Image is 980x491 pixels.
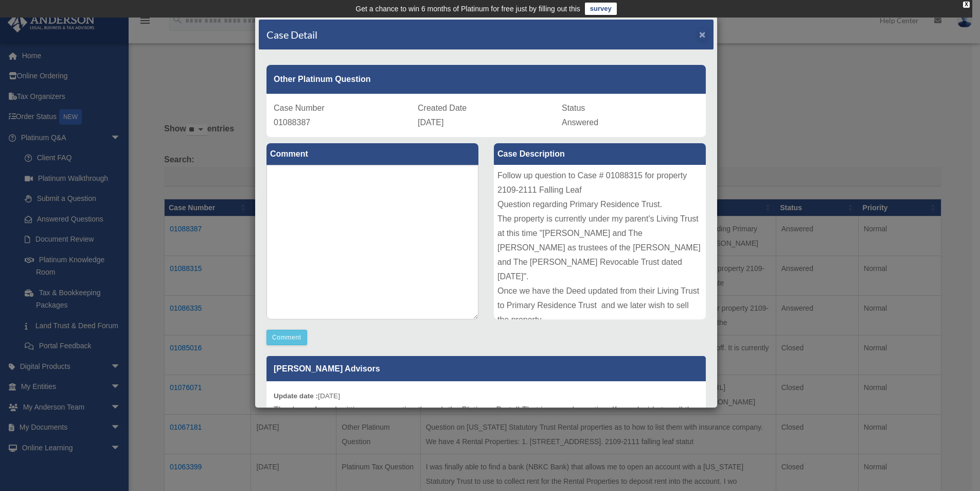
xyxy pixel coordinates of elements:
[355,3,580,15] div: Get a chance to win 6 months of Platinum for free just by filling out this
[274,403,699,475] p: Thank you for submitting your question through the Platinum Portal! That is a good question. If y...
[274,118,310,127] span: 01088387
[266,356,706,381] p: [PERSON_NAME] Advisors
[585,3,617,15] a: survey
[274,104,325,112] span: Case Number
[963,2,970,8] div: close
[494,143,706,165] label: Case Description
[266,27,317,42] h4: Case Detail
[562,104,585,112] span: Status
[266,65,706,94] div: Other Platinum Question
[562,118,598,127] span: Answered
[274,392,318,400] b: Update date :
[266,330,307,345] button: Comment
[274,392,340,400] small: [DATE]
[418,104,467,112] span: Created Date
[266,143,478,165] label: Comment
[699,28,706,40] span: ×
[418,118,443,127] span: [DATE]
[699,29,706,40] button: Close
[494,165,706,319] div: Follow up question to Case # 01088315 for property 2109-2111 Falling Leaf Question regarding Prim...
